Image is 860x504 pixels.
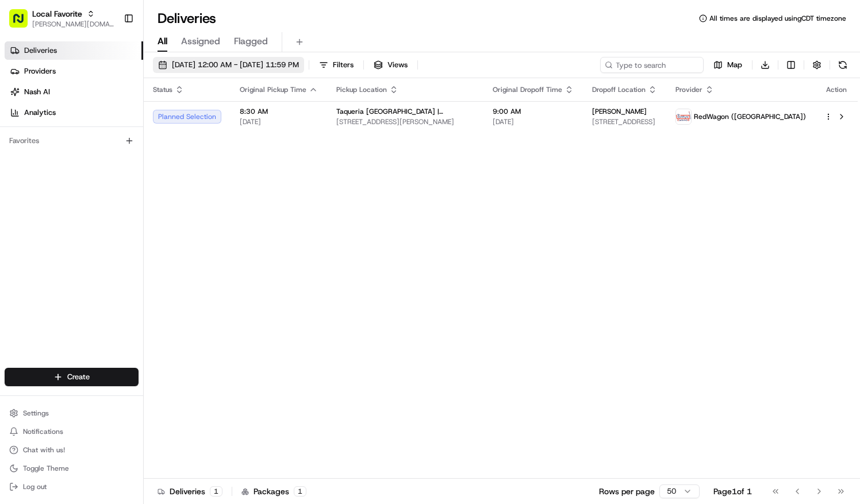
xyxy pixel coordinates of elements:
[713,486,752,497] div: Page 1 of 1
[493,85,562,94] span: Original Dropoff Time
[824,85,849,94] div: Action
[493,107,574,116] span: 9:00 AM
[24,87,50,97] span: Nash AI
[493,117,574,126] span: [DATE]
[32,20,114,29] button: [PERSON_NAME][DOMAIN_NAME][EMAIL_ADDRESS][PERSON_NAME][DOMAIN_NAME]
[67,372,90,382] span: Create
[240,107,318,116] span: 8:30 AM
[592,85,646,94] span: Dropoff Location
[336,107,474,116] span: Taqueria [GEOGRAPHIC_DATA] | [GEOGRAPHIC_DATA]
[39,121,145,130] div: We're available if you need us!
[727,60,742,70] span: Map
[709,14,846,23] span: All times are displayed using CDT timezone
[23,409,49,418] span: Settings
[158,34,167,48] span: All
[23,482,47,491] span: Log out
[23,445,65,455] span: Chat with us!
[5,5,119,32] button: Local Favorite[PERSON_NAME][DOMAIN_NAME][EMAIL_ADDRESS][PERSON_NAME][DOMAIN_NAME]
[240,85,306,94] span: Original Pickup Time
[11,167,21,176] div: 📗
[599,486,655,497] p: Rows per page
[30,74,190,86] input: Clear
[172,60,299,70] span: [DATE] 12:00 AM - [DATE] 11:59 PM
[5,103,143,122] a: Analytics
[24,66,56,76] span: Providers
[234,34,268,48] span: Flagged
[81,194,139,203] a: Powered byPylon
[24,45,57,56] span: Deliveries
[294,486,306,497] div: 1
[11,109,32,130] img: 1736555255976-a54dd68f-1ca7-489b-9aae-adbdc363a1c4
[195,113,209,126] button: Start new chat
[592,107,647,116] span: [PERSON_NAME]
[5,83,143,101] a: Nash AI
[600,57,704,73] input: Type to search
[97,167,106,176] div: 💻
[158,9,216,28] h1: Deliveries
[11,45,209,64] p: Welcome 👋
[23,427,63,436] span: Notifications
[5,41,143,60] a: Deliveries
[11,11,34,34] img: Nash
[336,117,474,126] span: [STREET_ADDRESS][PERSON_NAME]
[181,34,220,48] span: Assigned
[5,424,139,440] button: Notifications
[5,62,143,80] a: Providers
[24,107,56,118] span: Analytics
[675,85,702,94] span: Provider
[23,166,88,178] span: Knowledge Base
[676,109,691,124] img: time_to_eat_nevada_logo
[694,112,806,121] span: RedWagon ([GEOGRAPHIC_DATA])
[592,117,657,126] span: [STREET_ADDRESS]
[23,464,69,473] span: Toggle Theme
[5,405,139,421] button: Settings
[708,57,747,73] button: Map
[153,57,304,73] button: [DATE] 12:00 AM - [DATE] 11:59 PM
[387,60,408,70] span: Views
[7,161,93,182] a: 📗Knowledge Base
[368,57,413,73] button: Views
[835,57,851,73] button: Refresh
[5,132,139,150] div: Favorites
[5,368,139,386] button: Create
[153,85,172,94] span: Status
[5,442,139,458] button: Chat with us!
[114,194,139,203] span: Pylon
[314,57,359,73] button: Filters
[109,166,185,178] span: API Documentation
[336,85,387,94] span: Pickup Location
[5,460,139,476] button: Toggle Theme
[158,486,222,497] div: Deliveries
[241,486,306,497] div: Packages
[32,8,82,20] button: Local Favorite
[5,479,139,495] button: Log out
[39,109,189,121] div: Start new chat
[240,117,318,126] span: [DATE]
[93,161,189,182] a: 💻API Documentation
[333,60,354,70] span: Filters
[210,486,222,497] div: 1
